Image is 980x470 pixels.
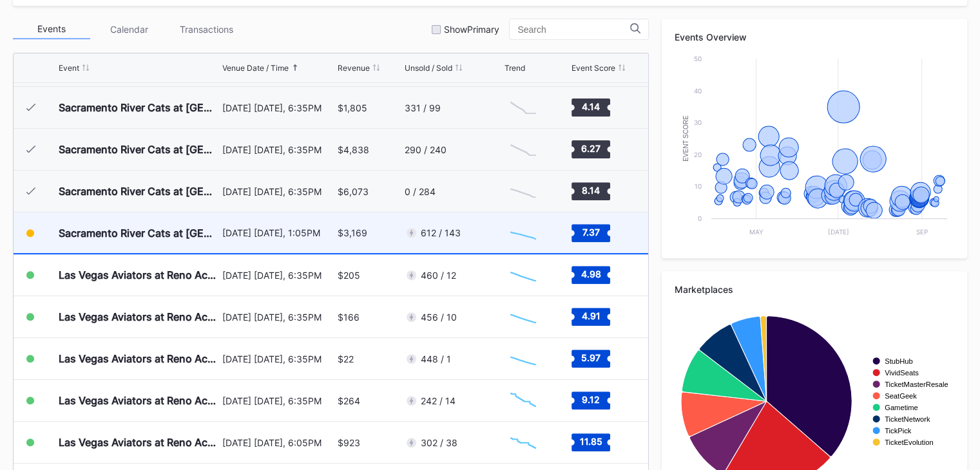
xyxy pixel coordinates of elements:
svg: Chart title [504,426,543,458]
div: 290 / 240 [405,144,447,155]
input: Search [517,24,630,35]
div: $205 [338,270,360,281]
svg: Chart title [504,217,543,249]
div: Las Vegas Aviators at Reno Aces [59,436,219,449]
div: 460 / 12 [421,270,456,281]
text: TicketMasterResale [885,381,948,388]
div: [DATE] [DATE], 6:35PM [222,186,334,197]
text: 20 [694,151,702,158]
text: StubHub [885,357,913,365]
text: VividSeats [885,369,919,377]
div: [DATE] [DATE], 6:35PM [222,102,334,113]
div: 448 / 1 [421,353,451,364]
div: Show Primary [444,24,499,35]
svg: Chart title [504,301,543,333]
svg: Chart title [504,133,543,165]
div: Las Vegas Aviators at Reno Aces [59,268,219,281]
div: $4,838 [338,144,369,155]
div: [DATE] [DATE], 6:35PM [222,270,334,281]
text: TicketNetwork [885,415,930,423]
text: 30 [694,118,702,126]
text: 9.12 [582,394,600,405]
div: 0 / 284 [405,186,436,197]
text: TicketEvolution [885,438,933,446]
svg: Chart title [504,343,543,375]
div: $22 [338,353,354,364]
div: Sacramento River Cats at [GEOGRAPHIC_DATA] Aces [59,101,219,114]
div: [DATE] [DATE], 6:35PM [222,312,334,323]
div: Transactions [168,19,245,39]
div: 302 / 38 [421,437,457,448]
svg: Chart title [504,91,543,124]
div: [DATE] [DATE], 6:35PM [222,144,334,155]
div: 456 / 10 [421,312,457,323]
div: Trend [504,63,524,73]
div: Sacramento River Cats at [GEOGRAPHIC_DATA] Aces [59,227,219,240]
div: Venue Date / Time [222,63,289,73]
div: $923 [338,437,360,448]
text: 4.14 [582,101,600,112]
text: 0 [698,214,702,222]
text: 11.85 [579,436,602,447]
div: Revenue [338,63,370,73]
div: Marketplaces [675,284,954,295]
text: 50 [694,55,702,62]
text: May [749,228,764,236]
text: 7.37 [582,226,599,237]
div: $3,169 [338,227,367,238]
svg: Chart title [504,175,543,207]
text: Sep [916,228,928,236]
text: 4.91 [581,310,600,321]
div: Las Vegas Aviators at Reno Aces [59,394,219,407]
div: [DATE] [DATE], 6:35PM [222,353,334,364]
text: Gametime [885,404,918,411]
text: 4.98 [581,268,600,279]
div: Events Overview [675,32,954,42]
div: 242 / 14 [421,395,456,406]
svg: Chart title [675,52,954,245]
text: 5.97 [581,352,600,363]
div: Calendar [90,19,168,39]
svg: Chart title [504,259,543,291]
text: Event Score [682,115,689,162]
div: Event [59,63,79,73]
div: 331 / 99 [405,102,441,113]
div: [DATE] [DATE], 6:35PM [222,395,334,406]
div: Las Vegas Aviators at Reno Aces [59,352,219,365]
div: Unsold / Sold [405,63,452,73]
text: [DATE] [828,228,849,236]
text: 6.27 [581,143,600,154]
div: Sacramento River Cats at [GEOGRAPHIC_DATA] Aces [59,185,219,198]
text: 40 [694,87,702,95]
text: SeatGeek [885,392,917,400]
div: [DATE] [DATE], 1:05PM [222,227,334,238]
div: 612 / 143 [421,227,461,238]
div: Sacramento River Cats at [GEOGRAPHIC_DATA] Aces [59,143,219,156]
div: $264 [338,395,360,406]
text: 8.14 [582,185,600,196]
div: $166 [338,312,360,323]
text: TickPick [885,427,912,435]
text: 10 [695,182,702,190]
svg: Chart title [504,384,543,417]
div: $1,805 [338,102,367,113]
div: Las Vegas Aviators at Reno Aces [59,310,219,323]
div: Events [13,19,90,39]
div: [DATE] [DATE], 6:05PM [222,437,334,448]
div: Event Score [572,63,615,73]
div: $6,073 [338,186,369,197]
